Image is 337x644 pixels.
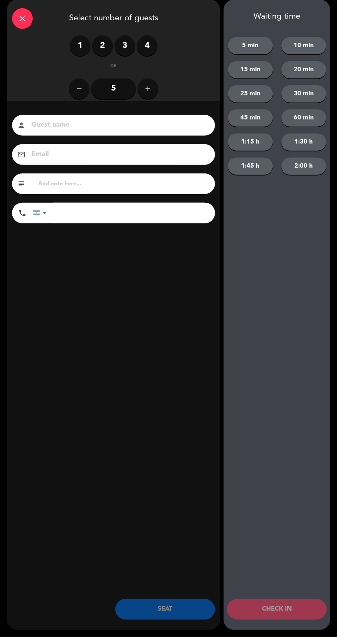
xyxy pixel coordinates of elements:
button: 25 min [228,93,273,110]
button: 1:15 h [228,141,273,158]
button: SEAT [115,606,215,627]
button: 1:30 h [281,141,326,158]
label: 2 [92,43,113,63]
i: subject [17,187,25,195]
label: 4 [137,43,157,63]
div: or [102,70,125,77]
i: email [17,158,25,166]
button: add [138,86,158,106]
button: 45 min [228,117,273,134]
button: 10 min [281,44,326,62]
button: 1:45 h [228,165,273,182]
button: 15 min [228,68,273,86]
input: Add note here... [37,186,210,196]
div: Argentina: +54 [33,210,49,230]
input: Guest name [31,126,206,138]
i: person [17,128,25,137]
input: Email [31,156,206,168]
button: CHECK IN [227,606,327,627]
i: remove [75,92,83,100]
i: phone [18,216,26,224]
button: 60 min [281,117,326,134]
button: 20 min [281,68,326,86]
div: Select number of guests [7,7,220,43]
button: 30 min [281,93,326,110]
label: 1 [70,43,90,63]
div: Waiting time [224,19,330,29]
button: 5 min [228,44,273,62]
button: remove [69,86,89,106]
i: add [144,92,152,100]
label: 3 [115,43,135,63]
i: close [18,22,26,30]
button: 2:00 h [281,165,326,182]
